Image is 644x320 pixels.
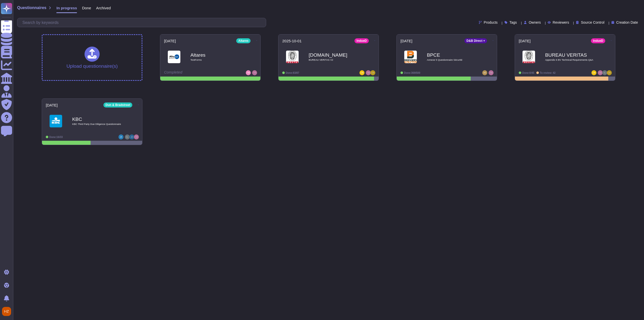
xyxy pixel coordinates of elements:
div: D&B Direct + [464,38,487,43]
span: Done [82,6,91,10]
img: Logo [168,51,180,63]
span: Done: 16/33 [49,136,63,138]
span: Creation Date [616,21,638,24]
button: user [1,306,15,317]
img: user [118,134,124,139]
img: user [591,70,596,75]
img: user [366,70,371,75]
span: KBC Third Party Due Diligence Questionnaire [72,123,123,125]
span: BUREAU VERITAS V2 [309,59,359,61]
img: user [359,70,365,75]
span: Done: 0/45 [522,72,534,74]
span: In progress [56,6,77,10]
img: user [602,70,607,75]
img: user [125,134,130,139]
b: KBC [72,117,123,122]
span: TestForms [190,59,241,61]
img: user [370,70,375,75]
img: user [2,307,11,316]
img: user [129,134,134,139]
span: [DATE] [400,39,412,43]
img: Logo [286,51,299,63]
div: IndueD [354,38,369,43]
span: Archived [96,6,111,10]
span: Tags [509,21,517,24]
div: Upload questionnaire(s) [66,47,118,68]
span: Appendix 6 BV Technical Requirements Q&A [545,59,595,61]
img: user [134,134,139,139]
img: user [482,70,487,75]
div: Completed [164,70,226,75]
span: To review: 42 [540,72,556,74]
img: user [607,70,612,75]
span: [DATE] [519,39,531,43]
span: Products [484,21,498,24]
div: Altares [236,38,251,43]
div: Dun & Bradstreet [103,102,132,108]
span: Reviewers [553,21,569,24]
span: Questionnaires [17,6,46,10]
img: Logo [404,51,417,63]
img: user [246,70,251,75]
span: Owners [529,21,541,24]
b: BUREAU VERITAS [545,53,595,57]
span: 2025-10-01 [282,39,302,43]
span: Done: 369/500 [404,72,420,74]
b: Altares [190,53,241,57]
img: Logo [522,51,535,63]
b: BPCE [427,53,477,57]
span: Done: 83/87 [286,72,299,74]
span: [DATE] [164,39,176,43]
img: user [252,70,257,75]
img: user [489,70,494,75]
b: [DOMAIN_NAME] [309,53,359,57]
span: [DATE] [46,103,58,107]
span: Annexe 5 Questionnaire Sécurité [427,59,477,61]
img: Logo [50,115,62,127]
div: IndueD [591,38,605,43]
span: Source Control [581,21,604,24]
input: Search by keywords [20,18,266,27]
img: user [598,70,603,75]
